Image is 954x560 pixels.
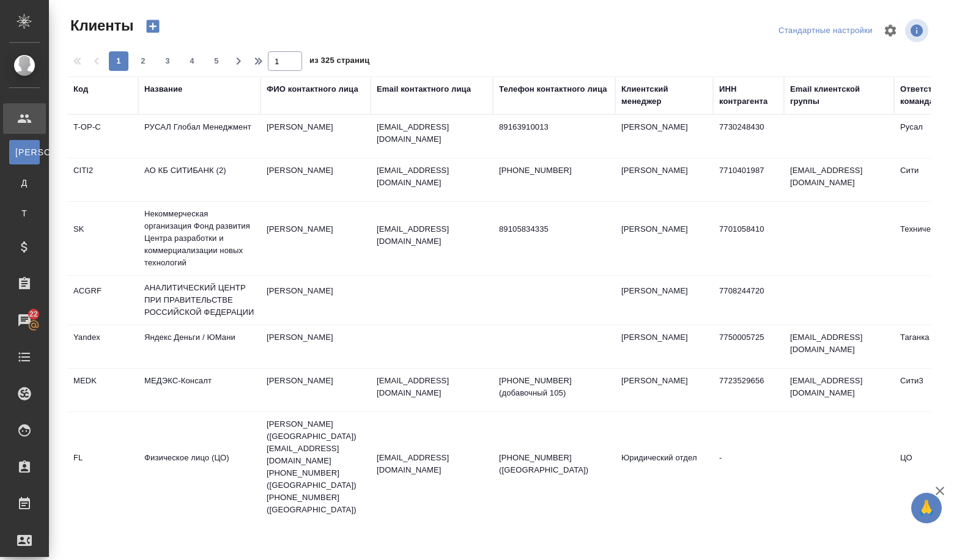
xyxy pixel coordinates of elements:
button: 5 [207,51,226,71]
p: [EMAIL_ADDRESS][DOMAIN_NAME] [377,375,487,399]
span: Клиенты [67,16,133,35]
button: Создать [138,16,168,37]
td: [PERSON_NAME] [615,115,713,158]
td: ACGRF [67,279,138,322]
span: 2 [133,55,153,67]
p: [EMAIL_ADDRESS][DOMAIN_NAME] [377,164,487,189]
td: 7750005725 [713,325,784,368]
span: Посмотреть информацию [905,19,931,42]
a: Д [9,171,40,195]
td: T-OP-C [67,115,138,158]
button: 4 [182,51,202,71]
td: АНАЛИТИЧЕСКИЙ ЦЕНТР ПРИ ПРАВИТЕЛЬСТВЕ РОССИЙСКОЙ ФЕДЕРАЦИИ [138,276,261,325]
span: Настроить таблицу [876,16,905,45]
td: 7708244720 [713,279,784,322]
td: [PERSON_NAME] [615,369,713,411]
td: [EMAIL_ADDRESS][DOMAIN_NAME] [784,158,894,201]
div: Название [144,83,182,95]
p: [PHONE_NUMBER] (добавочный 105) [499,375,609,399]
div: Email клиентской группы [790,83,888,108]
p: 89105834335 [499,223,609,235]
td: Физическое лицо (ЦО) [138,446,261,488]
td: [EMAIL_ADDRESS][DOMAIN_NAME] [784,369,894,411]
td: Yandex [67,325,138,368]
td: FL [67,446,138,488]
td: MEDK [67,369,138,411]
a: [PERSON_NAME] [9,140,40,164]
td: SK [67,217,138,260]
td: [PERSON_NAME] [615,325,713,368]
button: 2 [133,51,153,71]
td: РУСАЛ Глобал Менеджмент [138,115,261,158]
td: [PERSON_NAME] [261,369,371,411]
td: [PERSON_NAME] ([GEOGRAPHIC_DATA]) [EMAIL_ADDRESS][DOMAIN_NAME] [PHONE_NUMBER] ([GEOGRAPHIC_DATA])... [261,412,371,522]
span: [PERSON_NAME] [15,146,34,158]
td: [PERSON_NAME] [261,115,371,158]
td: МЕДЭКС-Консалт [138,369,261,411]
td: АО КБ СИТИБАНК (2) [138,158,261,201]
span: Т [15,207,34,219]
p: [PHONE_NUMBER] ([GEOGRAPHIC_DATA]) [499,452,609,476]
div: Код [73,83,88,95]
p: 89163910013 [499,121,609,133]
div: Телефон контактного лица [499,83,607,95]
td: Некоммерческая организация Фонд развития Центра разработки и коммерциализации новых технологий [138,202,261,275]
td: [PERSON_NAME] [615,158,713,201]
td: 7710401987 [713,158,784,201]
a: 22 [3,305,46,336]
td: [EMAIL_ADDRESS][DOMAIN_NAME] [784,325,894,368]
p: [PHONE_NUMBER] [499,164,609,177]
p: [EMAIL_ADDRESS][DOMAIN_NAME] [377,452,487,476]
p: [EMAIL_ADDRESS][DOMAIN_NAME] [377,223,487,248]
td: [PERSON_NAME] [261,279,371,322]
td: - [713,446,784,488]
span: 🙏 [916,495,937,521]
td: [PERSON_NAME] [261,217,371,260]
div: Клиентский менеджер [621,83,707,108]
td: [PERSON_NAME] [615,217,713,260]
td: [PERSON_NAME] [261,158,371,201]
div: split button [775,21,876,40]
td: Юридический отдел [615,446,713,488]
span: из 325 страниц [309,53,369,71]
span: 22 [22,308,45,320]
td: [PERSON_NAME] [261,325,371,368]
td: Яндекс Деньги / ЮМани [138,325,261,368]
button: 🙏 [911,493,942,523]
td: 7701058410 [713,217,784,260]
td: [PERSON_NAME] [615,279,713,322]
p: [EMAIL_ADDRESS][DOMAIN_NAME] [377,121,487,146]
div: ФИО контактного лица [267,83,358,95]
span: Д [15,177,34,189]
button: 3 [158,51,177,71]
span: 4 [182,55,202,67]
div: Email контактного лица [377,83,471,95]
td: 7723529656 [713,369,784,411]
span: 3 [158,55,177,67]
td: 7730248430 [713,115,784,158]
div: ИНН контрагента [719,83,778,108]
a: Т [9,201,40,226]
td: CITI2 [67,158,138,201]
span: 5 [207,55,226,67]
